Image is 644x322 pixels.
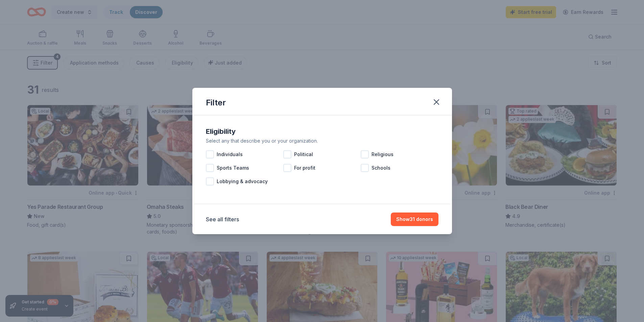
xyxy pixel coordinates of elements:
button: Show31 donors [391,213,438,226]
div: Eligibility [206,126,438,137]
span: Individuals [217,150,243,158]
span: Lobbying & advocacy [217,177,268,185]
span: Sports Teams [217,164,249,172]
button: See all filters [206,215,239,223]
span: For profit [294,164,315,172]
div: Filter [206,97,226,108]
span: Religious [372,150,393,158]
div: Select any that describe you or your organization. [206,137,438,145]
span: Schools [372,164,390,172]
span: Political [294,150,313,158]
